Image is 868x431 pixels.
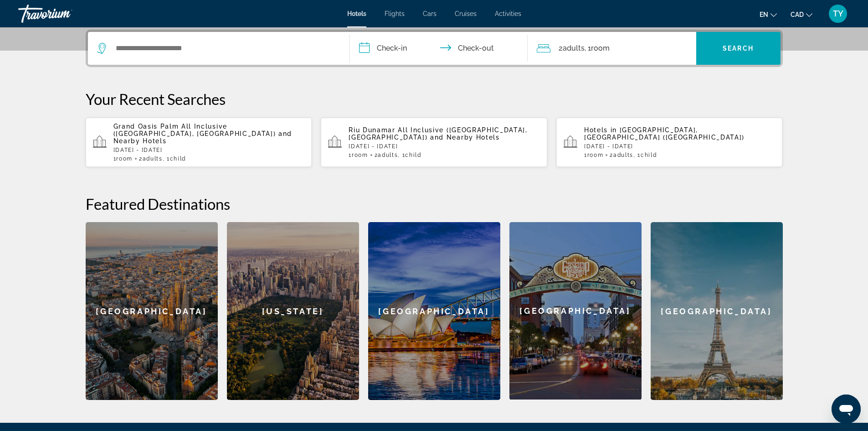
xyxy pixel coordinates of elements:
a: [GEOGRAPHIC_DATA] [86,222,218,400]
span: , 1 [163,156,186,162]
a: Flights [385,10,405,17]
button: Hotels in [GEOGRAPHIC_DATA], [GEOGRAPHIC_DATA] ([GEOGRAPHIC_DATA])[DATE] - [DATE]1Room2Adults, 1C... [556,117,783,167]
span: , 1 [585,42,610,55]
a: Activities [495,10,521,17]
span: Room [116,156,133,162]
span: Room [587,152,604,158]
div: Search widget [88,32,781,65]
p: Your Recent Searches [86,90,783,108]
h2: Featured Destinations [86,195,783,213]
span: 1 [584,152,603,158]
button: User Menu [826,4,850,23]
button: Search [696,32,781,65]
span: Room [591,44,610,52]
button: Grand Oasis Palm All Inclusive ([GEOGRAPHIC_DATA], [GEOGRAPHIC_DATA]) and Nearby Hotels[DATE] - [... [86,117,312,167]
span: Child [170,156,186,162]
button: Change language [760,8,777,21]
span: , 1 [398,152,421,158]
span: 1 [113,156,133,162]
span: 2 [139,156,163,162]
span: and Nearby Hotels [430,134,500,141]
span: Child [405,152,421,158]
a: Cruises [455,10,477,17]
span: Room [352,152,368,158]
a: Cars [423,10,437,17]
a: [GEOGRAPHIC_DATA] [651,222,783,400]
iframe: Button to launch messaging window [832,395,861,424]
button: Check in and out dates [350,32,528,65]
button: Change currency [791,8,812,21]
span: , 1 [633,152,657,158]
span: Adults [143,156,163,162]
p: [DATE] - [DATE] [349,143,540,150]
a: Travorium [18,2,109,26]
span: 2 [610,152,633,158]
span: Hotels in [584,126,617,134]
span: 2 [375,152,398,158]
span: 2 [559,42,585,55]
span: Child [641,152,657,158]
a: Hotels [347,10,366,17]
a: [GEOGRAPHIC_DATA] [509,222,642,400]
a: [US_STATE] [227,222,359,400]
button: Travelers: 2 adults, 0 children [528,32,696,65]
span: Search [723,45,754,52]
span: Adults [378,152,398,158]
span: Riu Dunamar All Inclusive ([GEOGRAPHIC_DATA], [GEOGRAPHIC_DATA]) [349,126,528,141]
span: Grand Oasis Palm All Inclusive ([GEOGRAPHIC_DATA], [GEOGRAPHIC_DATA]) [113,123,276,137]
button: Riu Dunamar All Inclusive ([GEOGRAPHIC_DATA], [GEOGRAPHIC_DATA]) and Nearby Hotels[DATE] - [DATE]... [321,117,547,167]
span: and Nearby Hotels [113,130,293,145]
p: [DATE] - [DATE] [584,143,776,150]
a: [GEOGRAPHIC_DATA] [368,222,500,400]
span: [GEOGRAPHIC_DATA], [GEOGRAPHIC_DATA] ([GEOGRAPHIC_DATA]) [584,126,745,141]
span: Adults [563,44,585,52]
span: 1 [349,152,368,158]
span: en [760,11,768,18]
span: TY [833,9,843,18]
span: CAD [791,11,804,18]
p: [DATE] - [DATE] [113,147,305,153]
span: Adults [613,152,633,158]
